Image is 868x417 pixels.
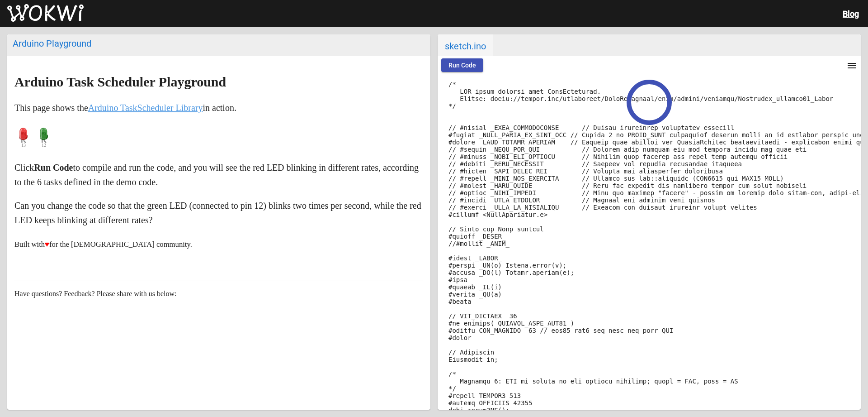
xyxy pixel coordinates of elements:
img: Wokwi [7,4,84,22]
a: Arduino TaskScheduler Library [88,103,203,113]
a: Blog [843,9,859,19]
p: Can you change the code so that the green LED (connected to pin 12) blinks two times per second, ... [14,198,423,227]
p: This page shows the in action. [14,101,423,115]
p: Click to compile and run the code, and you will see the red LED blinking in different rates, acco... [14,160,423,189]
span: Run Code [448,62,476,69]
span: sketch.ino [438,34,493,56]
strong: Run Code [34,163,73,173]
span: Have questions? Feedback? Please share with us below: [14,290,177,297]
button: Run Code [441,58,483,72]
span: ♥ [45,240,49,249]
div: Arduino Playground [13,38,425,49]
small: Built with for the [DEMOGRAPHIC_DATA] community. [14,240,192,249]
mat-icon: menu [846,60,857,71]
h2: Arduino Task Scheduler Playground [14,75,423,89]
